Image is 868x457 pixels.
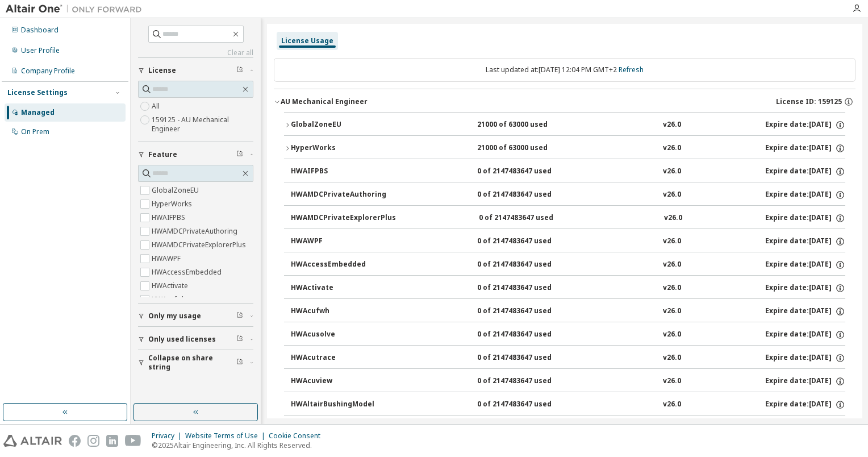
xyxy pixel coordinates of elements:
img: facebook.svg [69,435,81,447]
div: Last updated at: [DATE] 12:04 PM GMT+2 [274,58,856,82]
div: Privacy [152,431,185,441]
div: Expire date: [DATE] [765,167,845,177]
div: 0 of 2147483647 used [477,353,579,363]
div: Expire date: [DATE] [765,330,845,340]
div: GlobalZoneEU [291,120,393,130]
button: HWActivate0 of 2147483647 usedv26.0Expire date:[DATE] [291,276,845,301]
button: AU Mechanical EngineerLicense ID: 159125 [274,89,856,114]
div: Website Terms of Use [185,431,269,441]
div: 0 of 2147483647 used [477,190,579,200]
div: v26.0 [663,143,681,153]
span: License ID: 159125 [776,97,842,106]
div: HyperWorks [291,143,393,153]
div: HWAccessEmbedded [291,260,393,270]
div: 0 of 2147483647 used [477,400,579,410]
img: youtube.svg [125,435,141,447]
button: HWAcufwh0 of 2147483647 usedv26.0Expire date:[DATE] [291,299,845,324]
div: User Profile [21,46,60,55]
p: © 2025 Altair Engineering, Inc. All Rights Reserved. [152,441,327,450]
label: 159125 - AU Mechanical Engineer [152,113,253,136]
button: HWAccessEmbedded0 of 2147483647 usedv26.0Expire date:[DATE] [291,252,845,277]
img: altair_logo.svg [3,435,62,447]
label: HWAIFPBS [152,211,187,225]
button: Only used licenses [138,327,253,352]
label: HyperWorks [152,197,194,211]
span: Clear filter [236,150,243,159]
div: Expire date: [DATE] [765,260,845,270]
div: v26.0 [663,236,681,247]
div: Expire date: [DATE] [765,190,845,200]
button: HWAIFPBS0 of 2147483647 usedv26.0Expire date:[DATE] [291,159,845,184]
div: 0 of 2147483647 used [479,213,581,223]
div: v26.0 [664,213,682,223]
div: v26.0 [663,120,681,130]
div: 0 of 2147483647 used [477,376,579,387]
button: HyperWorks21000 of 63000 usedv26.0Expire date:[DATE] [284,136,845,161]
div: Expire date: [DATE] [765,353,845,363]
div: Cookie Consent [269,431,327,441]
div: 0 of 2147483647 used [477,306,579,317]
button: HWAMDCPrivateAuthoring0 of 2147483647 usedv26.0Expire date:[DATE] [291,182,845,207]
span: Clear filter [236,358,243,367]
div: HWAWPF [291,236,393,247]
button: License [138,58,253,83]
label: GlobalZoneEU [152,184,201,197]
a: Refresh [619,65,644,74]
span: Clear filter [236,335,243,344]
div: On Prem [21,127,49,136]
div: HWAltairBushingModel [291,400,393,410]
div: v26.0 [663,400,681,410]
div: Expire date: [DATE] [765,283,845,293]
img: instagram.svg [87,435,99,447]
div: 0 of 2147483647 used [477,260,579,270]
label: HWAWPF [152,252,183,265]
label: All [152,99,162,113]
div: 0 of 2147483647 used [477,330,579,340]
span: Only my usage [148,311,201,321]
span: Only used licenses [148,335,216,344]
div: Expire date: [DATE] [765,120,845,130]
span: License [148,66,176,75]
button: Feature [138,142,253,167]
div: v26.0 [663,190,681,200]
div: v26.0 [663,260,681,270]
div: HWAIFPBS [291,167,393,177]
div: Expire date: [DATE] [765,143,845,153]
a: Clear all [138,48,253,57]
div: Expire date: [DATE] [765,376,845,387]
button: Collapse on share string [138,350,253,375]
button: HWAcuview0 of 2147483647 usedv26.0Expire date:[DATE] [291,369,845,394]
label: HWAMDCPrivateAuthoring [152,225,240,238]
div: v26.0 [663,167,681,177]
div: HWAMDCPrivateAuthoring [291,190,393,200]
span: Clear filter [236,311,243,321]
div: Company Profile [21,67,75,76]
div: AU Mechanical Engineer [281,97,368,106]
div: HWActivate [291,283,393,293]
div: 21000 of 63000 used [477,143,579,153]
label: HWActivate [152,279,190,293]
button: HWAltairCopilotHyperWorks0 of 2147483647 usedv26.0Expire date:[DATE] [291,416,845,441]
div: 0 of 2147483647 used [477,236,579,247]
div: v26.0 [663,353,681,363]
div: v26.0 [663,283,681,293]
div: HWAcufwh [291,306,393,317]
div: Managed [21,108,55,117]
label: HWAccessEmbedded [152,265,224,279]
div: Expire date: [DATE] [765,306,845,317]
span: Collapse on share string [148,354,236,372]
span: Feature [148,150,177,159]
span: Clear filter [236,66,243,75]
label: HWAcufwh [152,293,188,306]
div: Expire date: [DATE] [765,400,845,410]
img: linkedin.svg [106,435,118,447]
div: HWAcuview [291,376,393,387]
div: Expire date: [DATE] [765,213,845,223]
div: v26.0 [663,376,681,387]
div: Dashboard [21,26,59,35]
img: Altair One [6,3,148,15]
div: HWAcutrace [291,353,393,363]
div: License Settings [7,88,68,97]
div: License Usage [281,36,333,45]
button: HWAMDCPrivateExplorerPlus0 of 2147483647 usedv26.0Expire date:[DATE] [291,206,845,231]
